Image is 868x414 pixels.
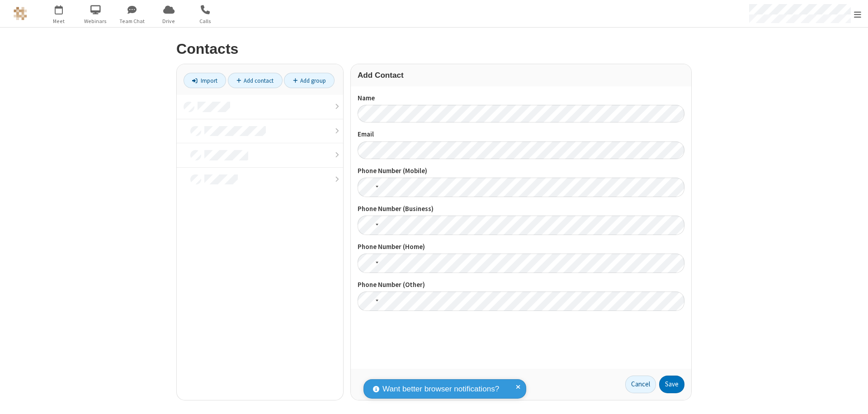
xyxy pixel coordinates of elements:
[358,254,381,273] div: United States: + 1
[358,166,684,176] label: Phone Number (Mobile)
[115,17,149,25] span: Team Chat
[228,73,283,88] a: Add contact
[358,93,684,103] label: Name
[79,17,113,25] span: Webinars
[358,280,684,290] label: Phone Number (Other)
[358,216,381,235] div: United States: + 1
[176,41,692,57] h2: Contacts
[358,178,381,197] div: United States: + 1
[184,73,226,88] a: Import
[152,17,186,25] span: Drive
[358,292,381,311] div: United States: + 1
[189,17,222,25] span: Calls
[382,383,499,395] span: Want better browser notifications?
[14,7,27,20] img: QA Selenium DO NOT DELETE OR CHANGE
[358,129,684,140] label: Email
[358,242,684,252] label: Phone Number (Home)
[358,71,684,80] h3: Add Contact
[284,73,335,88] a: Add group
[659,376,684,394] button: Save
[42,17,76,25] span: Meet
[358,204,684,214] label: Phone Number (Business)
[625,376,656,394] a: Cancel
